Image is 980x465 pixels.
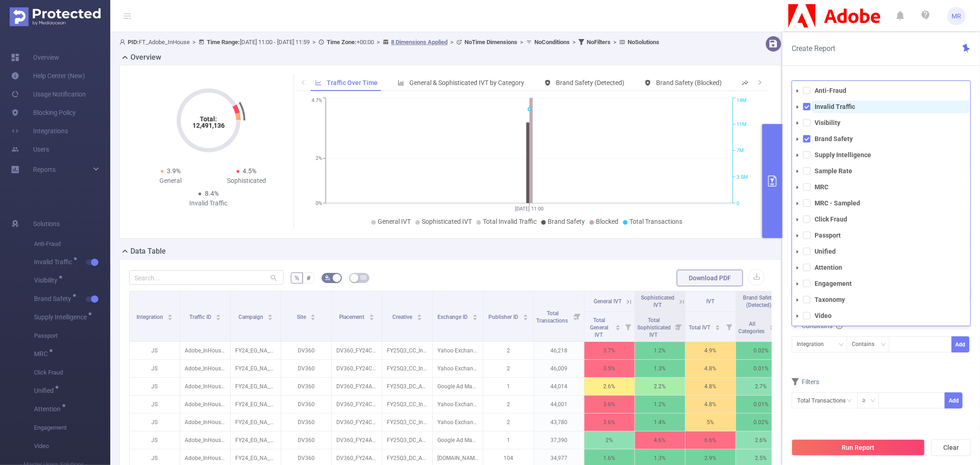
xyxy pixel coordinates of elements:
[635,431,685,449] p: 4.6%
[306,274,311,282] span: #
[332,431,382,449] p: DV360_FY24AcrobatDemandGen_PSP_IndustryCustomIntent-SalesContract_US_DSK_BAN_728x90 [9842536]
[792,378,819,386] span: Filters
[168,317,173,319] i: icon: caret-down
[611,39,619,45] span: >
[677,270,743,286] button: Download PDF
[615,323,621,329] div: Sort
[707,298,715,305] span: IVT
[795,121,800,125] i: icon: caret-down
[231,414,281,431] p: FY24_EG_NA_Creative_CCM_Acquisition_Buy [225725]
[628,39,659,45] b: No Solutions
[34,387,57,394] span: Unified
[34,406,64,412] span: Attention
[297,314,307,320] span: Site
[167,313,173,318] div: Sort
[315,79,322,86] i: icon: line-chart
[180,342,230,359] p: Adobe_InHouse [13539]
[465,39,517,45] b: No Time Dimensions
[641,295,674,308] span: Sophisticated IVT
[382,378,432,395] p: FY25Q3_DC_AcrobatDC_AcrobatDC_US_EN_AcrobatStudio-SalesContract_AN_300x600_AcrobatStudio.zip [554...
[536,310,569,324] span: Total Transactions
[205,190,219,197] span: 8.4%
[483,360,533,377] p: 2
[433,378,483,395] p: Google Ad Manager [1]
[590,317,609,338] span: Total General IVT
[167,167,181,175] span: 3.9%
[473,313,478,316] i: icon: caret-up
[216,313,221,316] i: icon: caret-up
[422,218,472,225] span: Sophisticated IVT
[795,233,800,238] i: icon: caret-down
[795,201,800,206] i: icon: caret-down
[295,274,299,282] span: %
[332,342,382,359] p: DV360_FY24CC_PSP_AudEx-Enhanced-Automation_US_DSK_BAN_300x250 [8353971]
[736,98,747,104] tspan: 14M
[332,414,382,431] p: DV360_FY24CC_PSP_AudEx-Enhanced-Automation_US_DSK_BAN_300x250 [8353971]
[795,282,800,286] i: icon: caret-down
[180,414,230,431] p: Adobe_InHouse [13539]
[11,140,49,159] a: Users
[332,396,382,413] p: DV360_FY24CC_PSP_AudEx-Enhanced-Automation_US_DSK_BAN_300x250 [8353971]
[190,39,198,45] span: >
[795,298,800,302] i: icon: caret-down
[417,313,422,316] i: icon: caret-up
[483,342,533,359] p: 2
[332,360,382,377] p: DV360_FY24CC_PSP_AudEx-Enhanced-Automation_US_DSK_BAN_300x250 [8353971]
[815,264,842,271] strong: Attention
[838,342,844,348] i: icon: down
[332,378,382,395] p: DV360_FY24AcrobatDemandGen_PSP_IndustryCustomIntent-SalesContract_US_DSK_BAN_300x600 [9842535]
[685,342,736,359] p: 4.9%
[34,419,110,437] span: Engagement
[515,206,544,212] tspan: [DATE] 11:00
[33,215,60,233] span: Solutions
[534,39,570,45] b: No Conditions
[815,248,836,255] strong: Unified
[815,135,853,142] strong: Brand Safety
[534,431,584,449] p: 37,390
[129,270,283,285] input: Search...
[133,176,209,186] div: General
[231,378,281,395] p: FY24_EG_NA_DocumentCloud_Acrobat_Consideration_Discover [225407]
[433,360,483,377] p: Yahoo Exchange [2]
[11,67,85,85] a: Help Center (New)
[795,153,800,158] i: icon: caret-down
[130,414,180,431] p: JS
[339,314,366,320] span: Placement
[180,378,230,395] p: Adobe_InHouse [13539]
[635,414,685,431] p: 1.4%
[685,360,736,377] p: 4.8%
[736,342,786,359] p: 0.02%
[571,291,584,341] i: Filter menu
[815,167,852,175] strong: Sample Rate
[637,317,671,338] span: Total Sophisticated IVT
[483,431,533,449] p: 1
[209,176,284,186] div: Sophisticated
[815,199,860,207] strong: MRC - Sampled
[483,378,533,395] p: 1
[130,396,180,413] p: JS
[715,327,720,329] i: icon: caret-down
[11,103,76,122] a: Blocking Policy
[281,342,331,359] p: DV360
[361,275,366,280] i: icon: table
[685,431,736,449] p: 6.6%
[231,431,281,449] p: FY24_EG_NA_DocumentCloud_Acrobat_Consideration_Discover [225407]
[417,313,422,318] div: Sort
[34,235,110,253] span: Anti-Fraud
[382,414,432,431] p: FY25Q3_CC_Individual_CCPro_US_EN_ACQ-CCLO-ExplainerRefreshV1_AN_300x250_NA_NA.gif [5493230]
[398,79,404,86] i: icon: bar-chart
[281,396,331,413] p: DV360
[769,323,774,326] i: icon: caret-up
[795,217,800,222] i: icon: caret-down
[584,360,634,377] p: 3.5%
[792,44,835,53] span: Create Report
[795,250,800,254] i: icon: caret-down
[736,148,744,154] tspan: 7M
[168,313,173,316] i: icon: caret-up
[534,414,584,431] p: 43,780
[548,218,585,225] span: Brand Safety
[417,317,422,319] i: icon: caret-down
[584,396,634,413] p: 3.6%
[483,414,533,431] p: 2
[881,342,886,348] i: icon: down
